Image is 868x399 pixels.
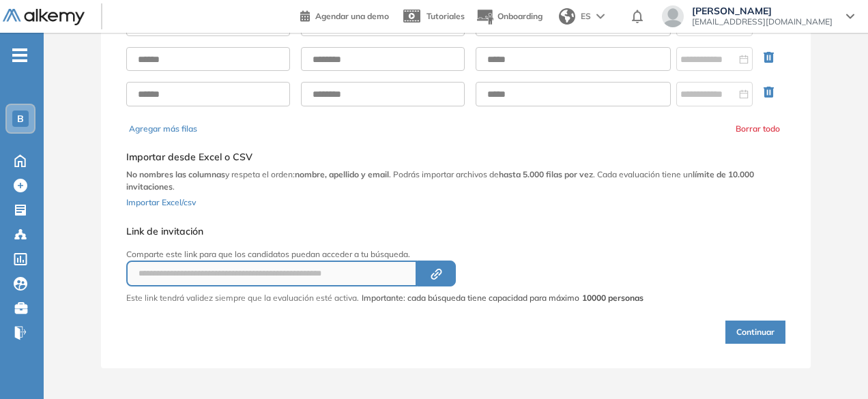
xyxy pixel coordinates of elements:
b: nombre, apellido y email [295,169,389,179]
button: Onboarding [476,2,542,31]
span: [PERSON_NAME] [692,5,833,16]
h5: Importar desde Excel o CSV [126,151,785,163]
img: Logo [3,9,85,26]
a: Agendar una demo [300,7,389,23]
b: No nombres las columnas [126,169,225,179]
span: B [17,113,24,124]
b: hasta 5.000 filas por vez [499,169,593,179]
button: Agregar más filas [129,123,197,135]
button: Continuar [725,321,785,344]
button: Borrar todo [736,123,780,135]
span: Tutoriales [426,11,465,21]
iframe: Chat Widget [800,334,868,399]
span: [EMAIL_ADDRESS][DOMAIN_NAME] [692,16,833,27]
strong: 10000 personas [582,293,643,303]
img: world [559,8,575,25]
img: arrow [596,14,605,19]
b: límite de 10.000 invitaciones [126,169,754,192]
p: Comparte este link para que los candidatos puedan acceder a tu búsqueda. [126,248,643,261]
h5: Link de invitación [126,226,643,237]
span: Agendar una demo [315,11,389,21]
button: Importar Excel/csv [126,193,196,209]
p: y respeta el orden: . Podrás importar archivos de . Cada evaluación tiene un . [126,168,785,193]
span: Onboarding [497,11,542,21]
p: Este link tendrá validez siempre que la evaluación esté activa. [126,292,359,304]
span: Importante: cada búsqueda tiene capacidad para máximo [362,292,643,304]
i: - [12,54,27,57]
div: Widget de chat [800,334,868,399]
span: Importar Excel/csv [126,197,196,207]
span: ES [581,10,591,23]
